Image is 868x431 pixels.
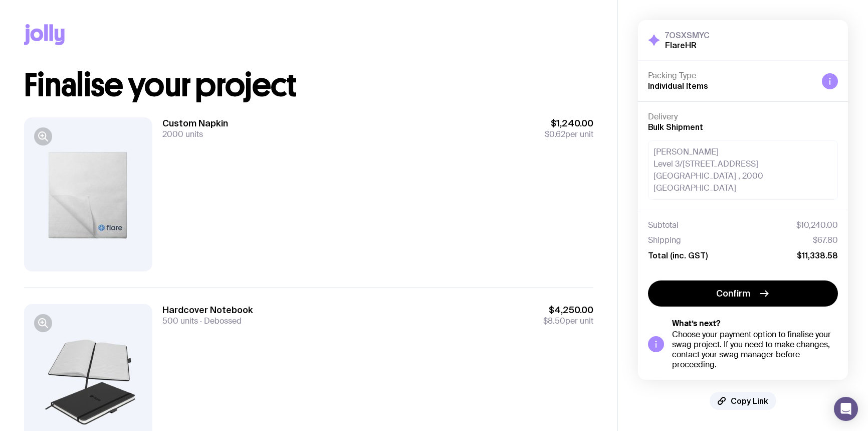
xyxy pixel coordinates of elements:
[731,396,768,406] span: Copy Link
[665,40,710,50] h2: FlareHR
[665,30,710,40] h3: 7OSXSMYC
[648,220,679,230] span: Subtotal
[648,112,838,122] h4: Delivery
[710,392,776,410] button: Copy Link
[162,304,253,316] h3: Hardcover Notebook
[716,288,750,300] span: Confirm
[672,319,838,329] h5: What’s next?
[543,316,565,326] span: $8.50
[796,220,838,230] span: $10,240.00
[24,69,593,101] h1: Finalise your project
[813,235,838,245] span: $67.80
[648,250,708,260] span: Total (inc. GST)
[672,330,838,370] div: Choose your payment option to finalise your swag project. If you need to make changes, contact yo...
[648,122,703,131] span: Bulk Shipment
[545,129,565,139] span: $0.62
[648,235,681,245] span: Shipping
[198,316,242,326] span: Debossed
[648,71,814,81] h4: Packing Type
[543,304,593,316] span: $4,250.00
[648,140,838,200] div: [PERSON_NAME] Level 3/[STREET_ADDRESS] [GEOGRAPHIC_DATA] , 2000 [GEOGRAPHIC_DATA]
[162,129,203,139] span: 2000 units
[834,397,858,421] div: Open Intercom Messenger
[797,250,838,260] span: $11,338.58
[545,117,593,129] span: $1,240.00
[648,280,838,307] button: Confirm
[648,81,708,90] span: Individual Items
[162,316,198,326] span: 500 units
[545,129,593,139] span: per unit
[543,316,593,326] span: per unit
[162,117,228,129] h3: Custom Napkin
